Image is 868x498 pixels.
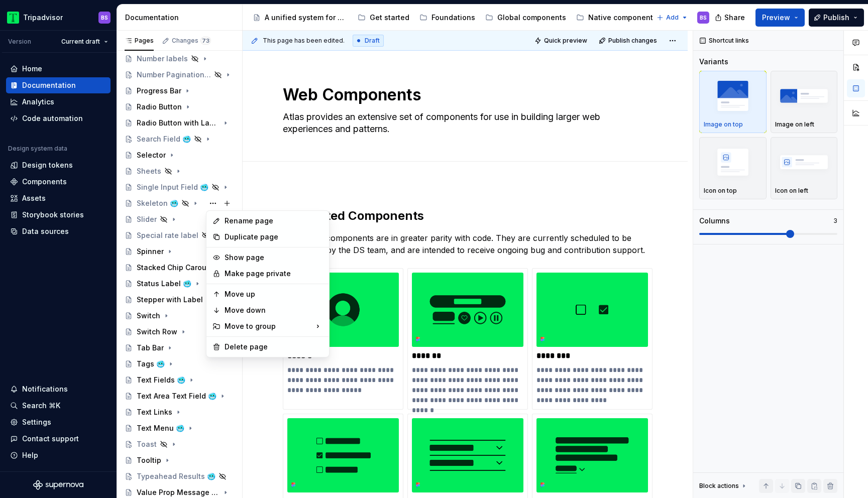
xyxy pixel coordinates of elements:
div: Show page [225,253,323,263]
div: Move up [225,289,323,299]
div: Delete page [225,342,323,352]
div: Rename page [225,216,323,226]
div: Move to group [208,318,327,334]
div: Make page private [225,269,323,279]
div: Move down [225,305,323,315]
div: Duplicate page [225,232,323,242]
